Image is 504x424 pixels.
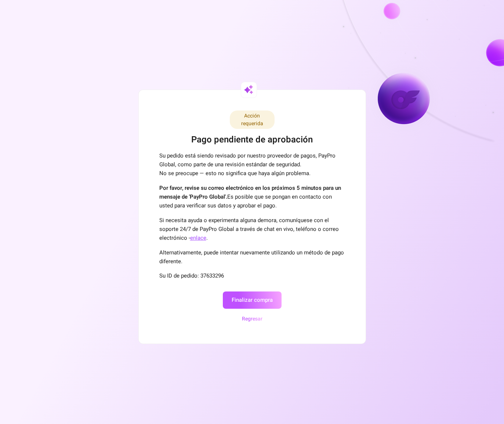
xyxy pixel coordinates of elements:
h1: Pago pendiente de aprobación [159,135,345,145]
button: Regresar [240,315,265,323]
p: Su pedido está siendo revisado por nuestro proveedor de pagos, PayPro Global, como parte de una r... [159,151,345,178]
div: Acción requerida [230,110,275,129]
strong: Por favor, revise su correo electrónico en los próximos 5 minutos para un mensaje de 'PayPro Glob... [159,184,341,201]
p: Alternativamente, puede intentar nuevamente utilizando un método de pago diferente. [159,248,345,266]
p: Es posible que se pongan en contacto con usted para verificar sus datos y aprobar el pago. [159,184,345,210]
p: Si necesita ayuda o experimenta alguna demora, comuníquese con el soporte 24/7 de PayPro Global a... [159,216,345,242]
button: Finalizar compra [223,291,282,309]
a: enlace [190,234,206,242]
div: Su ID de pedido: 37633296 [159,272,345,280]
